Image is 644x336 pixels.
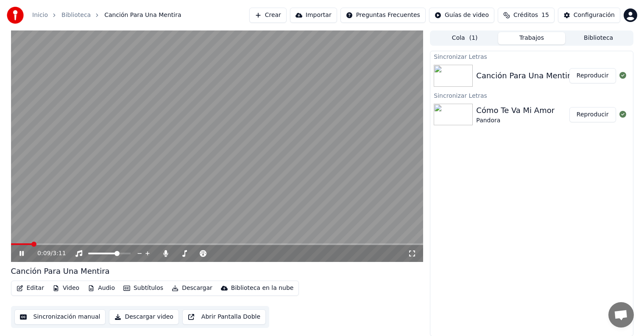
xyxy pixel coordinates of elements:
[49,282,83,294] button: Video
[476,105,555,116] div: Cómo Te Va Mi Amor
[565,32,632,44] button: Biblioteca
[476,116,555,125] div: Pandora
[14,309,106,325] button: Sincronización manual
[7,7,24,24] img: youka
[13,282,47,294] button: Editar
[104,11,181,19] span: Canción Para Una Mentira
[32,11,48,19] a: Inicio
[182,309,266,325] button: Abrir Pantalla Doble
[430,51,633,61] div: Sincronizar Letras
[32,11,181,19] nav: breadcrumb
[513,11,538,19] span: Créditos
[109,309,178,325] button: Descargar video
[469,34,478,42] span: ( 1 )
[53,249,66,258] span: 3:11
[569,107,616,122] button: Reproducir
[498,32,565,44] button: Trabajos
[541,11,549,19] span: 15
[11,265,110,277] div: Canción Para Una Mentira
[476,70,575,82] div: Canción Para Una Mentira
[574,11,615,19] div: Configuración
[61,11,91,19] a: Biblioteca
[84,282,118,294] button: Audio
[168,282,216,294] button: Descargar
[608,302,634,328] div: Chat abierto
[249,8,287,23] button: Crear
[340,8,426,23] button: Preguntas Frecuentes
[558,8,620,23] button: Configuración
[37,249,58,258] div: /
[498,8,555,23] button: Créditos15
[429,8,494,23] button: Guías de video
[290,8,337,23] button: Importar
[120,282,167,294] button: Subtítulos
[430,90,633,100] div: Sincronizar Letras
[37,249,50,258] span: 0:09
[431,32,498,44] button: Cola
[231,284,294,292] div: Biblioteca en la nube
[569,68,616,83] button: Reproducir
